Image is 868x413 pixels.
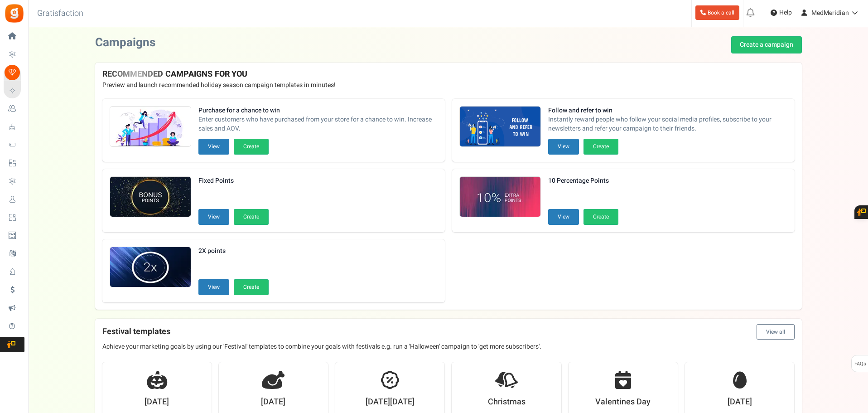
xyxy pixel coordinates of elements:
img: Recommended Campaigns [110,247,191,288]
button: View all [757,324,795,340]
button: View [198,209,229,225]
h4: Festival templates [102,324,795,340]
h3: Gratisfaction [27,5,93,23]
strong: Christmas [488,396,526,408]
strong: Follow and refer to win [548,106,787,115]
a: Book a call [695,5,739,20]
strong: Purchase for a chance to win [198,106,438,115]
button: Create [234,209,269,225]
button: View [548,209,579,225]
h4: RECOMMENDED CAMPAIGNS FOR YOU [102,70,795,79]
h2: Campaigns [95,36,155,49]
strong: 10 Percentage Points [548,176,618,185]
strong: [DATE][DATE] [366,396,415,408]
button: View [198,139,229,155]
img: Recommended Campaigns [460,107,540,147]
span: FAQs [854,355,866,373]
button: Create [583,209,618,225]
strong: [DATE] [261,396,285,408]
a: Help [767,5,796,20]
strong: Valentines Day [595,396,651,408]
button: Create [583,139,618,155]
button: View [548,139,579,155]
strong: [DATE] [728,396,752,408]
p: Preview and launch recommended holiday season campaign templates in minutes! [102,81,795,90]
img: Gratisfaction [4,3,24,24]
img: Recommended Campaigns [110,107,191,147]
button: Create [234,279,269,295]
img: Recommended Campaigns [460,177,540,218]
p: Achieve your marketing goals by using our 'Festival' templates to combine your goals with festiva... [102,342,795,351]
span: MedMeridian [811,8,849,18]
span: Help [777,8,792,17]
img: Recommended Campaigns [110,177,191,218]
button: View [198,279,229,295]
strong: [DATE] [145,396,169,408]
button: Create [234,139,269,155]
span: Instantly reward people who follow your social media profiles, subscribe to your newsletters and ... [548,115,787,133]
a: Create a campaign [731,36,802,53]
strong: 2X points [198,247,269,256]
strong: Fixed Points [198,176,269,185]
span: Enter customers who have purchased from your store for a chance to win. Increase sales and AOV. [198,115,438,133]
